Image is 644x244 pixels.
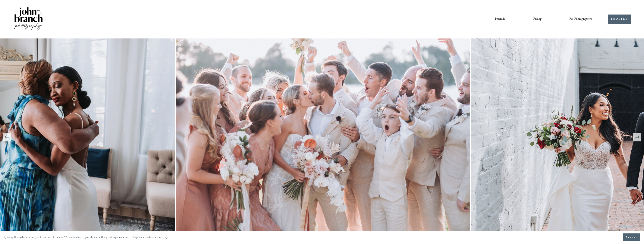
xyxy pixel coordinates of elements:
p: By using this website, you agree to our use of cookies. We use cookies to provide you with a grea... [4,235,168,240]
a: INQUIRE [608,15,631,24]
img: A wedding party celebrating outdoors, featuring a bride and groom kissing amidst cheering bridesm... [175,38,471,236]
a: folder dropdown [569,16,592,22]
button: Next Slide [633,133,641,141]
button: Accept [623,233,640,241]
a: Pricing [533,16,542,22]
span: For Photographers [569,16,592,22]
a: Portfolio [495,16,505,22]
img: John Branch IV Photography [13,6,43,32]
span: Accept [626,236,637,239]
button: Previous Slide [3,133,11,141]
